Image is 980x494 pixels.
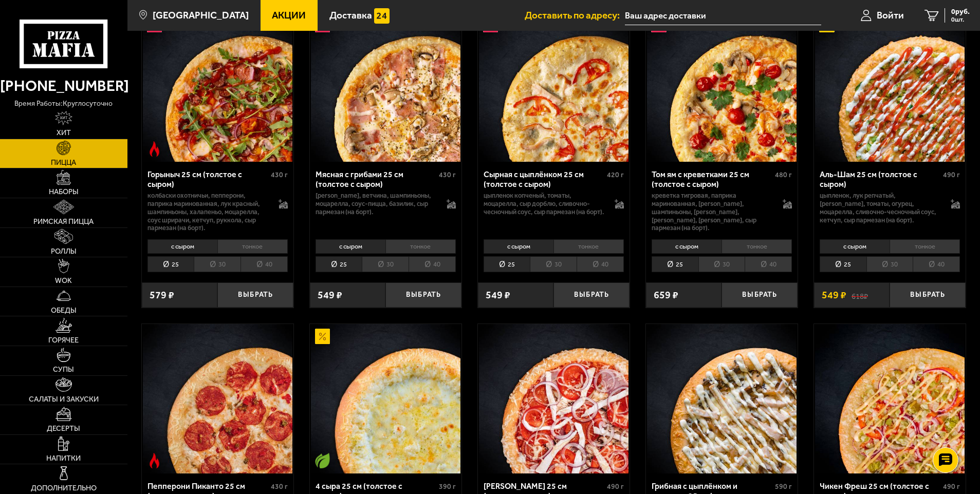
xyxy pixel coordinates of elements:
[607,170,624,179] span: 420 г
[877,10,904,20] span: Войти
[698,256,745,272] li: 30
[652,192,773,232] p: креветка тигровая, паприка маринованная, [PERSON_NAME], шампиньоны, [PERSON_NAME], [PERSON_NAME],...
[722,282,798,308] button: Выбрать
[775,170,792,179] span: 480 г
[310,12,461,162] a: НовинкаМясная с грибами 25 см (толстое с сыром)
[890,239,960,254] li: тонкое
[385,239,456,254] li: тонкое
[51,159,76,166] span: Пицца
[943,170,960,179] span: 490 г
[311,324,460,473] img: 4 сыра 25 см (толстое с сыром)
[943,482,960,491] span: 490 г
[654,290,678,300] span: 659 ₽
[913,256,960,272] li: 40
[647,324,797,473] img: Грибная с цыплёнком и сулугуни 25 см (толстое с сыром)
[46,455,81,462] span: Напитки
[49,188,79,196] span: Наборы
[479,12,628,162] img: Сырная с цыплёнком 25 см (толстое с сыром)
[820,192,941,224] p: цыпленок, лук репчатый, [PERSON_NAME], томаты, огурец, моцарелла, сливочно-чесночный соус, кетчуп...
[318,290,342,300] span: 549 ₽
[478,324,630,473] a: Петровская 25 см (толстое с сыром)
[722,239,792,254] li: тонкое
[48,337,79,344] span: Горячее
[241,256,288,272] li: 40
[484,256,530,272] li: 25
[374,8,390,24] img: 15daf4d41897b9f0e9f617042186c801.svg
[147,141,162,157] img: Острое блюдо
[153,10,249,20] span: [GEOGRAPHIC_DATA]
[814,12,966,162] a: АкционныйАль-Шам 25 см (толстое с сыром)
[271,170,288,179] span: 430 г
[194,256,241,272] li: 30
[150,290,174,300] span: 579 ₽
[525,10,625,20] span: Доставить по адресу:
[484,169,604,189] div: Сырная с цыплёнком 25 см (толстое с сыром)
[142,324,293,473] a: Острое блюдоПепперони Пиканто 25 см (толстое с сыром)
[51,248,77,255] span: Роллы
[147,256,194,272] li: 25
[217,239,288,254] li: тонкое
[57,129,71,137] span: Хит
[217,282,293,308] button: Выбрать
[271,482,288,491] span: 430 г
[316,169,436,189] div: Мясная с грибами 25 см (толстое с сыром)
[820,169,940,189] div: Аль-Шам 25 см (толстое с сыром)
[147,192,269,232] p: колбаски Охотничьи, пепперони, паприка маринованная, лук красный, шампиньоны, халапеньо, моцарелл...
[553,239,624,254] li: тонкое
[316,256,362,272] li: 25
[607,482,624,491] span: 490 г
[478,12,630,162] a: НовинкаСырная с цыплёнком 25 см (толстое с сыром)
[385,282,461,308] button: Выбрать
[329,10,372,20] span: Доставка
[362,256,409,272] li: 30
[31,485,97,492] span: Дополнительно
[775,482,792,491] span: 590 г
[820,256,866,272] li: 25
[890,282,966,308] button: Выбрать
[33,218,94,225] span: Римская пицца
[577,256,624,272] li: 40
[530,256,577,272] li: 30
[53,366,74,373] span: Супы
[646,324,798,473] a: Грибная с цыплёнком и сулугуни 25 см (толстое с сыром)
[439,482,456,491] span: 390 г
[316,239,385,254] li: с сыром
[47,425,80,432] span: Десерты
[29,396,99,403] span: Салаты и закуски
[143,324,292,473] img: Пепперони Пиканто 25 см (толстое с сыром)
[147,239,217,254] li: с сыром
[553,282,630,308] button: Выбрать
[951,16,970,23] span: 0 шт.
[822,290,846,300] span: 549 ₽
[484,239,553,254] li: с сыром
[147,169,268,189] div: Горыныч 25 см (толстое с сыром)
[646,12,798,162] a: НовинкаТом ям с креветками 25 см (толстое с сыром)
[815,12,965,162] img: Аль-Шам 25 см (толстое с сыром)
[272,10,306,20] span: Акции
[486,290,510,300] span: 549 ₽
[147,453,162,468] img: Острое блюдо
[142,12,293,162] a: НовинкаОстрое блюдоГорыныч 25 см (толстое с сыром)
[652,256,698,272] li: 25
[51,307,77,314] span: Обеды
[652,239,722,254] li: с сыром
[820,239,890,254] li: с сыром
[315,329,330,344] img: Акционный
[439,170,456,179] span: 430 г
[316,192,437,216] p: [PERSON_NAME], ветчина, шампиньоны, моцарелла, соус-пицца, базилик, сыр пармезан (на борт).
[310,324,461,473] a: АкционныйВегетарианское блюдо4 сыра 25 см (толстое с сыром)
[484,192,605,216] p: цыпленок копченый, томаты, моцарелла, сыр дорблю, сливочно-чесночный соус, сыр пармезан (на борт).
[815,324,965,473] img: Чикен Фреш 25 см (толстое с сыром)
[315,453,330,468] img: Вегетарианское блюдо
[55,277,72,284] span: WOK
[625,6,821,25] input: Ваш адрес доставки
[866,256,913,272] li: 30
[409,256,456,272] li: 40
[852,290,868,300] s: 618 ₽
[479,324,628,473] img: Петровская 25 см (толстое с сыром)
[143,12,292,162] img: Горыныч 25 см (толстое с сыром)
[814,324,966,473] a: Чикен Фреш 25 см (толстое с сыром)
[652,169,772,189] div: Том ям с креветками 25 см (толстое с сыром)
[311,12,460,162] img: Мясная с грибами 25 см (толстое с сыром)
[745,256,792,272] li: 40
